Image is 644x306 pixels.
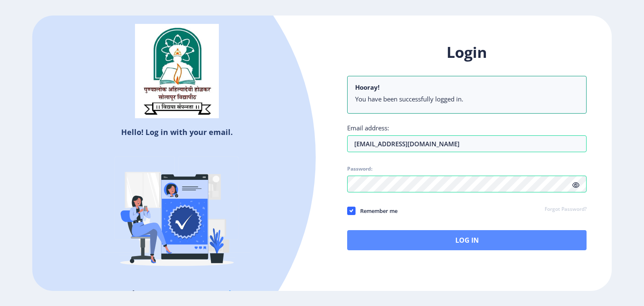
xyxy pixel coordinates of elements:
[545,206,587,213] a: Forgot Password?
[347,124,389,132] label: Email address:
[347,166,372,172] label: Password:
[356,206,397,216] span: Remember me
[347,135,587,152] input: Email address
[347,42,587,62] h1: Login
[212,288,250,300] a: Register
[355,95,579,103] li: You have been successfully logged in.
[104,140,250,287] img: Verified-rafiki.svg
[39,287,316,301] h5: Don't have an account?
[347,230,587,250] button: Log In
[355,83,379,91] b: Hooray!
[135,24,219,119] img: sulogo.png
